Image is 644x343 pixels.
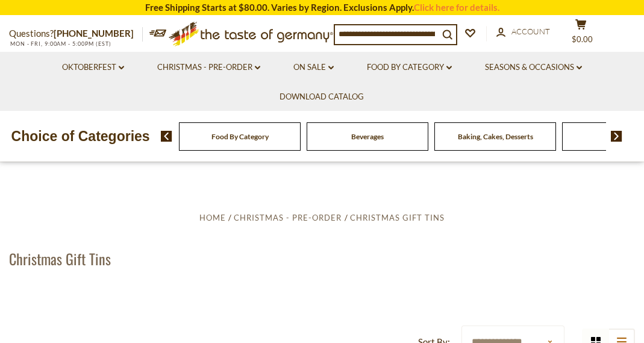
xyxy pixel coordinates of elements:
[234,213,342,222] a: Christmas - PRE-ORDER
[350,213,445,222] a: Christmas Gift Tins
[293,61,334,74] a: On Sale
[351,132,384,141] a: Beverages
[9,26,143,42] p: Questions?
[211,132,269,141] a: Food By Category
[367,61,452,74] a: Food By Category
[9,250,111,268] h1: Christmas Gift Tins
[62,61,124,74] a: Oktoberfest
[9,40,111,47] span: MON - FRI, 9:00AM - 5:00PM (EST)
[572,34,593,44] span: $0.00
[485,61,582,74] a: Seasons & Occasions
[458,132,533,141] a: Baking, Cakes, Desserts
[611,131,622,142] img: next arrow
[511,27,550,36] span: Account
[414,2,499,13] a: Click here for details.
[496,25,550,39] a: Account
[54,28,134,39] a: [PHONE_NUMBER]
[563,19,599,49] button: $0.00
[280,90,364,104] a: Download Catalog
[157,61,260,74] a: Christmas - PRE-ORDER
[161,131,172,142] img: previous arrow
[199,213,226,222] a: Home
